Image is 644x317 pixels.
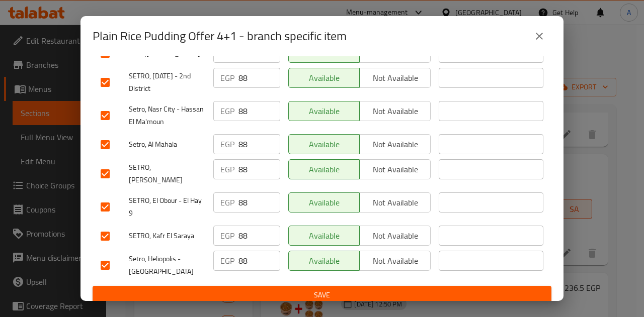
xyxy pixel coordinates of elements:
button: Available [288,101,360,121]
input: Please enter price [238,251,280,271]
span: Available [293,46,356,60]
button: Available [288,134,360,154]
input: Please enter price [238,192,280,213]
button: Not available [359,226,431,246]
span: Setro, Heliopolis - [GEOGRAPHIC_DATA] [129,253,205,278]
span: Setro, Al Mahala [129,138,205,151]
span: SETRO, [PERSON_NAME] [129,161,205,186]
p: EGP [220,255,234,267]
input: Please enter price [238,101,280,121]
span: Not available [364,229,427,243]
input: Please enter price [238,159,280,179]
p: EGP [220,196,234,208]
button: Available [288,251,360,271]
span: Available [293,254,356,268]
button: Not available [359,101,431,121]
button: Not available [359,134,431,154]
span: Available [293,195,356,210]
button: Available [288,226,360,246]
button: Available [288,159,360,179]
span: Available [293,71,356,85]
span: Setro,[PERSON_NAME] [129,47,205,60]
button: Not available [359,68,431,88]
p: EGP [220,138,234,150]
span: Available [293,137,356,152]
span: Available [293,104,356,119]
span: Setro, Nasr City - Hassan El Ma'moun [129,103,205,128]
button: Available [288,68,360,88]
p: EGP [220,163,234,175]
span: SETRO, [DATE] - 2nd District [129,70,205,95]
span: Available [293,229,356,243]
input: Please enter price [238,226,280,246]
span: Available [293,162,356,177]
span: Not available [364,195,427,210]
span: Not available [364,137,427,152]
input: Please enter price [238,134,280,154]
h2: Plain Rice Pudding Offer 4+1 - branch specific item [93,28,347,44]
span: Not available [364,46,427,60]
p: EGP [220,47,234,59]
span: Not available [364,104,427,119]
button: Not available [359,159,431,179]
span: Not available [364,254,427,268]
button: Not available [359,192,431,213]
span: Save [101,289,543,301]
p: EGP [220,230,234,242]
button: Save [93,286,551,304]
span: Not available [364,71,427,85]
input: Please enter price [238,68,280,88]
p: EGP [220,72,234,84]
p: EGP [220,105,234,117]
span: Not available [364,162,427,177]
span: SETRO, Kafr El Saraya [129,230,205,242]
button: Available [288,192,360,213]
button: close [527,24,551,48]
span: SETRO, El Obour - El Hay 9 [129,194,205,220]
button: Not available [359,251,431,271]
